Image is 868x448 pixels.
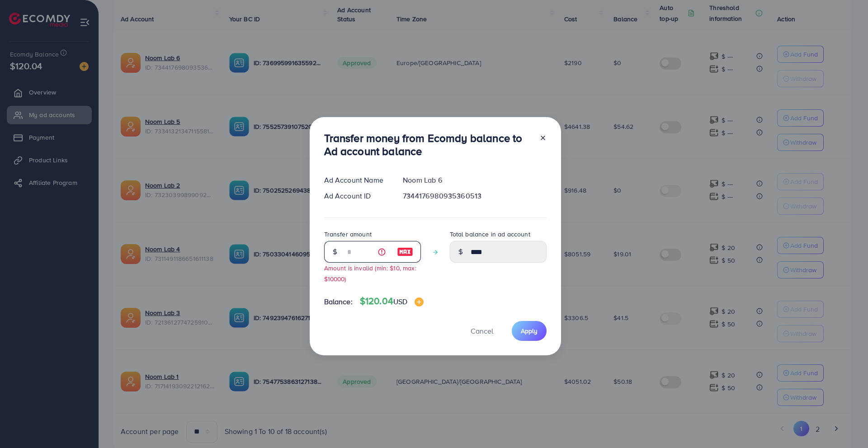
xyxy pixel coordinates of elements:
[459,321,505,340] button: Cancel
[397,246,413,257] img: image
[317,175,396,185] div: Ad Account Name
[396,191,553,201] div: 7344176980935360513
[396,175,553,185] div: Noom Lab 6
[450,230,530,239] label: Total balance in ad account
[393,297,407,307] span: USD
[415,297,424,307] img: image
[324,264,416,283] small: Amount is invalid (min: $10, max: $10000)
[324,230,372,239] label: Transfer amount
[360,296,424,307] h4: $120.04
[830,407,861,441] iframe: Chat
[317,191,396,201] div: Ad Account ID
[512,321,547,340] button: Apply
[324,297,353,307] span: Balance:
[324,132,532,158] h3: Transfer money from Ecomdy balance to Ad account balance
[471,326,493,336] span: Cancel
[521,326,538,335] span: Apply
